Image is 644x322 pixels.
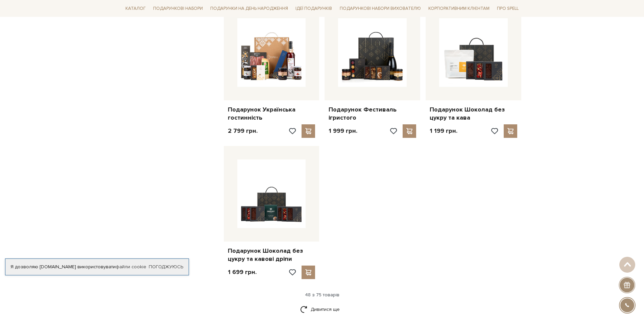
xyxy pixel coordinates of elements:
[228,268,257,276] p: 1 699 грн.
[228,247,315,263] a: Подарунок Шоколад без цукру та кавові дріпи
[116,264,146,270] a: файли cookie
[293,3,335,14] a: Ідеї подарунків
[228,127,258,135] p: 2 799 грн.
[430,127,457,135] p: 1 199 грн.
[5,264,189,270] div: Я дозволяю [DOMAIN_NAME] використовувати
[228,106,315,122] a: Подарунок Українська гостинність
[300,303,344,315] a: Дивитися ще
[208,3,291,14] a: Подарунки на День народження
[120,292,524,298] div: 48 з 75 товарів
[149,264,183,270] a: Погоджуюсь
[426,3,492,14] a: Корпоративним клієнтам
[494,3,521,14] a: Про Spell
[430,106,517,122] a: Подарунок Шоколад без цукру та кава
[329,106,416,122] a: Подарунок Фестиваль ігристого
[337,3,424,14] a: Подарункові набори вихователю
[329,127,357,135] p: 1 999 грн.
[123,3,148,14] a: Каталог
[150,3,206,14] a: Подарункові набори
